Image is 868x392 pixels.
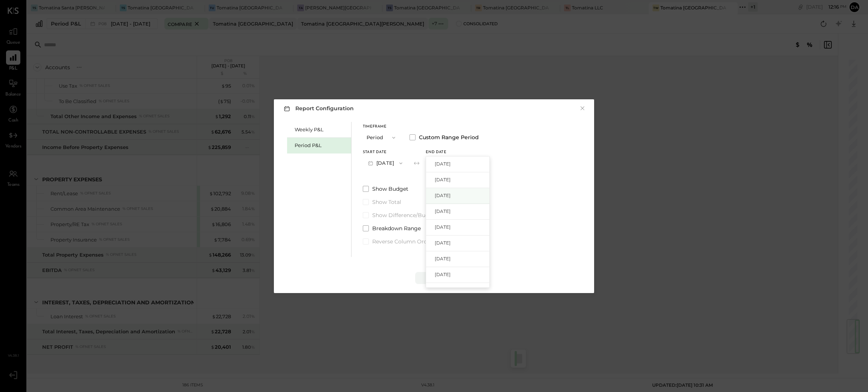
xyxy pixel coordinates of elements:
[372,185,408,193] span: Show Budget
[435,161,451,167] span: [DATE]
[363,150,408,154] div: Start Date
[426,150,471,154] div: End date
[435,240,451,246] span: [DATE]
[415,272,453,284] button: Apply
[435,192,451,199] span: [DATE]
[363,131,400,144] button: Period
[295,142,347,149] div: Period P&L
[295,126,347,133] div: Weekly P&L
[435,176,451,183] span: [DATE]
[372,198,401,206] span: Show Total
[435,224,451,230] span: [DATE]
[435,255,451,262] span: [DATE]
[435,208,451,214] span: [DATE]
[363,156,408,170] button: [DATE]
[579,105,586,112] button: ×
[419,134,479,141] span: Custom Range Period
[435,271,451,278] span: [DATE]
[435,287,451,293] span: [DATE]
[363,125,400,129] div: Timeframe
[372,225,421,232] span: Breakdown Range
[372,211,462,219] span: Show Difference/Budget Variance
[282,104,354,113] h3: Report Configuration
[372,238,432,245] span: Reverse Column Order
